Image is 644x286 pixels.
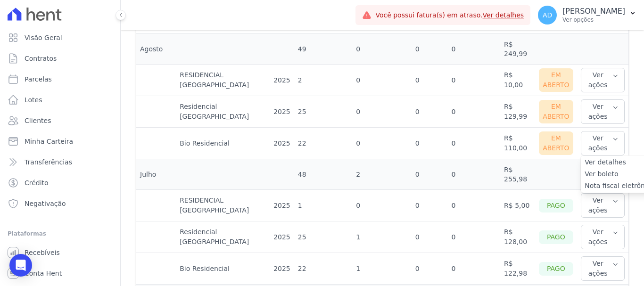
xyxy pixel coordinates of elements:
button: Ver ações [581,68,625,92]
span: Transferências [25,157,72,167]
div: Plataformas [8,228,113,239]
span: Recebíveis [25,248,60,257]
td: R$ 255,98 [500,159,535,190]
a: Minha Carteira [4,132,116,151]
a: Clientes [4,111,116,130]
a: Ver detalhes [483,11,524,19]
td: R$ 129,99 [500,96,535,128]
a: Parcelas [4,70,116,89]
div: Em Aberto [539,100,574,123]
span: Lotes [25,95,42,105]
td: 2025 [270,190,294,221]
a: Crédito [4,173,116,192]
td: 0 [447,128,500,159]
td: 0 [447,65,500,96]
td: 0 [352,96,411,128]
td: R$ 122,98 [500,253,535,285]
td: 2025 [270,253,294,285]
p: [PERSON_NAME] [562,7,625,16]
td: 2025 [270,65,294,96]
button: Ver ações [581,256,625,281]
td: 0 [447,159,500,190]
span: Visão Geral [25,33,62,42]
td: RESIDENCIAL [GEOGRAPHIC_DATA] [176,65,270,96]
td: 0 [412,190,448,221]
td: 0 [412,96,448,128]
span: Negativação [25,199,66,208]
td: 0 [412,128,448,159]
td: R$ 10,00 [500,65,535,96]
span: Parcelas [25,74,52,84]
td: Residencial [GEOGRAPHIC_DATA] [176,221,270,253]
td: 0 [352,34,411,65]
td: R$ 110,00 [500,128,535,159]
button: Ver ações [581,131,625,155]
td: 25 [294,221,353,253]
td: 2 [294,65,353,96]
td: R$ 5,00 [500,190,535,221]
a: Conta Hent [4,264,116,283]
a: Contratos [4,49,116,68]
td: 0 [352,190,411,221]
a: Negativação [4,194,116,213]
span: AD [543,12,552,18]
td: 2 [352,159,411,190]
span: Conta Hent [25,269,62,278]
td: Julho [136,159,176,190]
div: Em Aberto [539,68,574,92]
a: Lotes [4,90,116,109]
td: Residencial [GEOGRAPHIC_DATA] [176,96,270,128]
div: Pago [539,230,574,244]
span: Contratos [25,54,57,63]
div: Pago [539,199,574,212]
td: 22 [294,253,353,285]
td: 22 [294,128,353,159]
button: Ver ações [581,225,625,249]
td: 1 [352,253,411,285]
td: 0 [412,221,448,253]
td: 49 [294,34,353,65]
td: 2025 [270,128,294,159]
td: 0 [352,65,411,96]
a: Visão Geral [4,28,116,47]
td: 0 [447,221,500,253]
span: Clientes [25,116,51,125]
td: R$ 128,00 [500,221,535,253]
td: 2025 [270,96,294,128]
td: 48 [294,159,353,190]
div: Pago [539,262,574,276]
td: 0 [352,128,411,159]
div: Em Aberto [539,131,574,155]
td: 25 [294,96,353,128]
span: Você possui fatura(s) em atraso. [375,10,524,20]
td: 0 [447,253,500,285]
a: Transferências [4,153,116,172]
button: Ver ações [581,99,625,124]
button: AD [PERSON_NAME] Ver opções [530,2,644,28]
td: 0 [447,34,500,65]
td: 0 [412,65,448,96]
button: Ver ações [581,193,625,218]
td: 1 [294,190,353,221]
td: RESIDENCIAL [GEOGRAPHIC_DATA] [176,190,270,221]
td: Agosto [136,34,176,65]
td: 0 [412,34,448,65]
td: Bio Residencial [176,253,270,285]
td: 1 [352,221,411,253]
span: Minha Carteira [25,137,73,146]
a: Recebíveis [4,243,116,262]
td: R$ 249,99 [500,34,535,65]
td: 2025 [270,221,294,253]
td: 0 [447,190,500,221]
p: Ver opções [562,16,625,24]
td: 0 [412,159,448,190]
div: Open Intercom Messenger [9,254,32,277]
td: 0 [447,96,500,128]
td: Bio Residencial [176,128,270,159]
td: 0 [412,253,448,285]
span: Crédito [25,178,49,188]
